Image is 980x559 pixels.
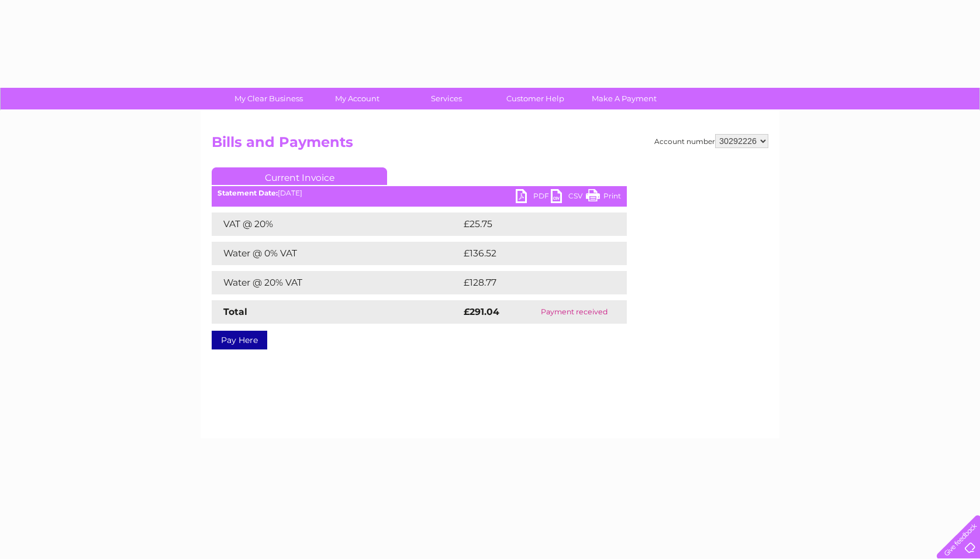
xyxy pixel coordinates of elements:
td: VAT @ 20% [212,212,461,236]
td: £128.77 [461,271,605,294]
td: Water @ 0% VAT [212,242,461,265]
td: Water @ 20% VAT [212,271,461,294]
a: Services [398,88,495,109]
h2: Bills and Payments [212,134,768,156]
strong: £291.04 [464,306,499,317]
a: Customer Help [487,88,584,109]
a: My Clear Business [220,88,317,109]
a: PDF [516,189,551,206]
strong: Total [223,306,247,317]
a: Print [586,189,621,206]
a: Current Invoice [212,167,387,185]
a: Make A Payment [576,88,672,109]
div: Account number [654,134,768,148]
a: My Account [309,88,406,109]
td: Payment received [521,300,627,324]
b: Statement Date: [218,188,278,197]
td: £25.75 [461,212,603,236]
div: [DATE] [212,189,627,197]
a: Pay Here [212,331,267,349]
td: £136.52 [461,242,605,265]
a: CSV [551,189,586,206]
